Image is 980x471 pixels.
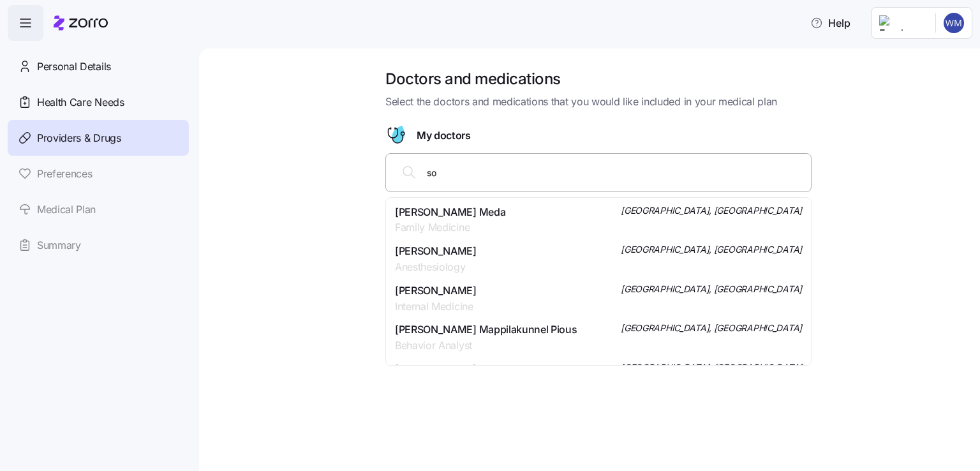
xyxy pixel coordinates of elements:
a: Personal Details [8,49,189,84]
span: [PERSON_NAME] [395,283,477,299]
span: [PERSON_NAME] [395,243,477,259]
span: Help [810,15,850,31]
a: Providers & Drugs [8,120,189,156]
span: Select the doctors and medications that you would like included in your medical plan [385,94,812,110]
a: Health Care Needs [8,84,189,120]
span: [GEOGRAPHIC_DATA], [GEOGRAPHIC_DATA] [621,243,802,256]
span: Family Medicine [395,220,505,235]
button: Help [800,10,861,36]
span: [GEOGRAPHIC_DATA], [GEOGRAPHIC_DATA] [621,361,802,374]
svg: Doctor figure [385,125,406,146]
span: Providers & Drugs [37,130,121,146]
span: Health Care Needs [37,94,124,110]
span: Internal Medicine [395,299,477,315]
img: Employer logo [879,15,925,31]
span: [PERSON_NAME] Meda [395,204,505,220]
a: Medical Plan [8,191,189,227]
span: Behavior Analyst [395,338,577,354]
span: [GEOGRAPHIC_DATA], [GEOGRAPHIC_DATA] [621,322,802,334]
span: [PERSON_NAME] Mappilakunnel Pious [395,322,577,338]
a: Preferences [8,156,189,191]
span: Personal Details [37,59,111,75]
a: Summary [8,227,189,263]
span: [GEOGRAPHIC_DATA], [GEOGRAPHIC_DATA] [621,204,802,217]
span: Anesthesiology [395,259,477,275]
span: My doctors [417,128,471,144]
input: Search your doctors [427,165,803,179]
span: [GEOGRAPHIC_DATA], [GEOGRAPHIC_DATA] [621,283,802,295]
img: d83e25666fbb3528903e2be509904af9 [944,13,964,33]
h1: Doctors and medications [385,69,812,89]
span: [PERSON_NAME] [395,361,477,377]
